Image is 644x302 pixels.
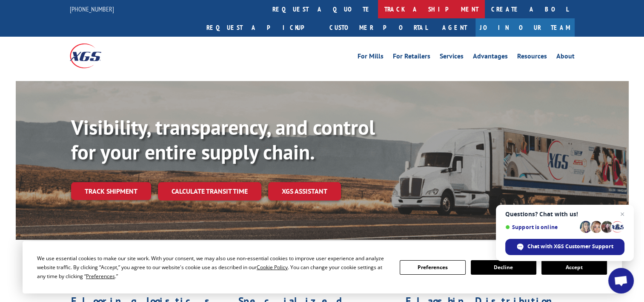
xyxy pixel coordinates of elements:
a: Services [440,53,464,62]
div: Open chat [608,268,634,293]
a: Agent [434,18,475,37]
span: Support is online [505,224,577,230]
a: Track shipment [71,182,151,200]
a: Request a pickup [200,18,323,37]
span: Questions? Chat with us! [505,211,624,218]
a: For Retailers [393,53,430,62]
button: Preferences [400,260,465,275]
div: We use essential cookies to make our site work. With your consent, we may also use non-essential ... [37,254,389,281]
button: Accept [541,260,607,275]
span: Preferences [86,273,115,280]
a: [PHONE_NUMBER] [70,5,114,13]
a: For Mills [358,53,384,62]
span: Close chat [617,209,627,219]
a: XGS ASSISTANT [268,182,341,200]
b: Visibility, transparency, and control for your entire supply chain. [71,114,375,165]
button: Decline [471,260,536,275]
span: Chat with XGS Customer Support [527,243,613,250]
div: Chat with XGS Customer Support [505,239,624,255]
a: Advantages [473,53,508,62]
a: Resources [517,53,547,62]
span: Cookie Policy [257,264,288,271]
div: Cookie Consent Prompt [23,241,622,293]
a: Customer Portal [323,18,434,37]
a: Calculate transit time [158,182,261,200]
a: About [556,53,575,62]
a: Join Our Team [475,18,575,37]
